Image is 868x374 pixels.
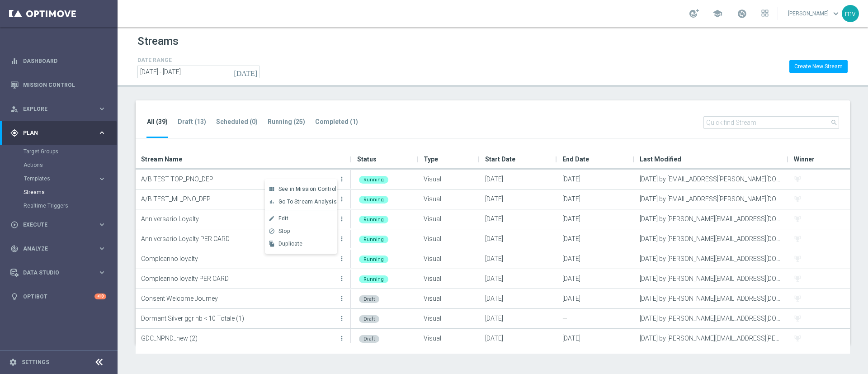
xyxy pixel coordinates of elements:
i: person_search [10,105,19,113]
button: more_vert [337,170,346,188]
div: [DATE] by [EMAIL_ADDRESS][PERSON_NAME][DOMAIN_NAME] [634,189,788,209]
p: A/B TEST_ML_PNO_DEP [141,192,336,206]
div: Running [359,275,388,283]
span: Go To Stream Analysis [278,199,337,205]
i: keyboard_arrow_right [98,175,106,183]
button: bar_chart Go To Stream Analysis [265,195,337,208]
span: Stop [278,228,290,234]
i: gps_fixed [10,129,19,137]
a: Mission Control [23,73,106,97]
div: [DATE] [480,170,557,189]
span: End Date [562,150,589,168]
h1: Streams [137,35,179,48]
i: keyboard_arrow_right [98,128,106,137]
p: Compleanno loyalty PER CARD [141,272,336,285]
div: Running [359,196,388,204]
i: more_vert [338,175,345,183]
button: more_vert [337,210,346,228]
tab-header: Scheduled (0) [216,118,258,126]
div: Visual [418,170,480,189]
div: Target Groups [24,145,117,158]
i: equalizer [10,57,19,65]
button: block Stop [265,225,337,237]
div: Visual [418,309,480,328]
tab-header: Draft (13) [178,118,206,126]
a: Actions [24,161,94,169]
div: Optibot [10,284,106,308]
div: [DATE] by [PERSON_NAME][EMAIL_ADDRESS][DOMAIN_NAME] [634,269,788,289]
i: keyboard_arrow_right [98,104,106,113]
i: [DATE] [234,68,258,76]
div: Realtime Triggers [24,199,117,213]
div: [DATE] by [PERSON_NAME][EMAIL_ADDRESS][DOMAIN_NAME] [634,209,788,229]
button: play_circle_outline Execute keyboard_arrow_right [10,221,107,228]
div: [DATE] [480,249,557,269]
div: [DATE] [480,229,557,249]
div: [DATE] by [EMAIL_ADDRESS][PERSON_NAME][DOMAIN_NAME] [634,170,788,189]
div: +10 [94,294,106,299]
button: Templates keyboard_arrow_right [24,175,107,182]
div: [DATE] [480,289,557,308]
button: more_vert [337,190,346,208]
span: Status [357,150,377,168]
tab-header: Running (25) [268,118,305,126]
i: keyboard_arrow_right [98,220,106,229]
a: Target Groups [24,148,94,155]
button: Mission Control [10,81,107,89]
i: more_vert [338,315,345,322]
span: keyboard_arrow_down [831,9,841,19]
div: Templates [24,176,98,181]
div: [DATE] by [PERSON_NAME][EMAIL_ADDRESS][DOMAIN_NAME] [634,309,788,328]
div: Plan [10,129,98,137]
i: create [269,215,275,222]
span: See in Mission Control [278,186,336,192]
span: Start Date [485,150,515,168]
div: Actions [24,158,117,172]
div: [DATE] [480,329,557,348]
input: Quick find Stream [703,116,839,129]
button: Create New Stream [789,60,848,73]
button: person_search Explore keyboard_arrow_right [10,105,107,113]
a: Optibot [23,284,94,308]
div: Visual [418,289,480,308]
button: equalizer Dashboard [10,57,107,65]
span: Last Modified [640,150,681,168]
span: Analyze [23,246,98,251]
div: Running [359,216,388,223]
i: more_vert [338,195,345,203]
button: more_vert [337,270,346,288]
a: Realtime Triggers [24,202,94,209]
p: Dormant Silver ggr nb < 10 Totale (1) [141,312,336,325]
button: more_vert [337,289,346,308]
div: Running [359,256,388,263]
div: Dashboard [10,49,106,73]
i: lightbulb [10,293,19,301]
span: Explore [23,106,98,112]
div: Explore [10,105,98,113]
div: [DATE] [480,269,557,289]
div: mv [842,5,859,22]
div: [DATE] [557,189,634,209]
div: Visual [418,329,480,348]
button: more_vert [337,250,346,268]
i: block [269,228,275,234]
p: GDC_NPND_new (2) [141,331,336,345]
div: [DATE] [480,189,557,209]
div: Visual [418,229,480,249]
div: Templates [24,172,117,185]
a: [PERSON_NAME]keyboard_arrow_down [787,7,842,20]
h4: DATE RANGE [137,57,259,63]
span: school [712,9,722,19]
button: create Edit [265,212,337,225]
div: Draft [359,335,379,343]
button: more_vert [337,309,346,327]
span: Winner [794,150,815,168]
div: [DATE] [480,309,557,328]
div: [DATE] [557,209,634,229]
i: view_module [269,186,275,192]
div: [DATE] [480,209,557,229]
i: more_vert [338,295,345,302]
